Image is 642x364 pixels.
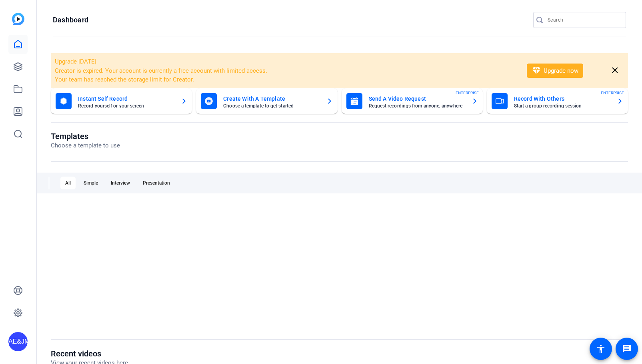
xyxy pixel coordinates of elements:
div: AE&JMLDBRP [8,332,28,351]
mat-icon: accessibility [596,344,606,354]
mat-icon: close [610,66,620,76]
mat-card-subtitle: Choose a template to get started [223,103,320,108]
h1: Recent videos [51,349,128,358]
span: Upgrade [DATE] [55,58,96,65]
button: Create With A TemplateChoose a template to get started [196,88,337,114]
mat-card-subtitle: Start a group recording session [514,103,610,108]
input: Search [548,15,620,25]
mat-card-subtitle: Record yourself or your screen [78,103,174,108]
div: Interview [106,177,135,189]
p: Choose a template to use [51,141,120,150]
div: Presentation [138,177,175,189]
mat-card-title: Send A Video Request [369,94,465,103]
mat-icon: message [622,344,632,354]
button: Upgrade now [527,64,583,78]
mat-card-subtitle: Request recordings from anyone, anywhere [369,103,465,108]
button: Instant Self RecordRecord yourself or your screen [51,88,192,114]
mat-card-title: Create With A Template [223,94,320,103]
mat-card-title: Instant Self Record [78,94,174,103]
span: ENTERPRISE [601,90,624,96]
mat-icon: diamond [532,66,541,76]
button: Send A Video RequestRequest recordings from anyone, anywhereENTERPRISE [342,88,483,114]
mat-card-title: Record With Others [514,94,610,103]
div: All [60,177,76,189]
img: blue-gradient.svg [12,13,24,25]
span: ENTERPRISE [456,90,479,96]
div: Simple [79,177,103,189]
li: Your team has reached the storage limit for Creator. [55,75,516,84]
button: Record With OthersStart a group recording sessionENTERPRISE [487,88,628,114]
h1: Dashboard [53,15,88,25]
li: Creator is expired. Your account is currently a free account with limited access. [55,66,516,76]
h1: Templates [51,131,120,141]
